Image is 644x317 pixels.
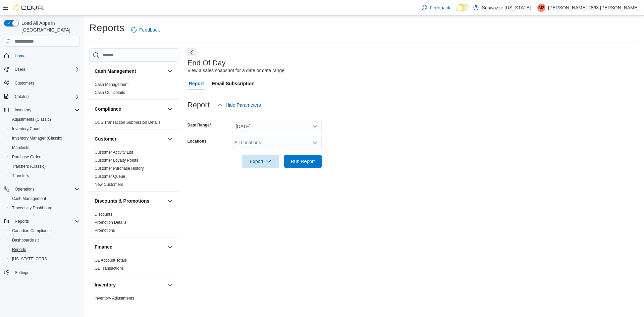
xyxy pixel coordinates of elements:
button: Reports [12,217,32,225]
a: Reports [9,246,29,254]
span: OCS Transaction Submission Details [95,120,161,125]
h3: Inventory [95,281,116,288]
span: Traceabilty Dashboard [9,204,80,212]
span: Cash Management [9,195,80,203]
span: GL Transactions [95,266,124,271]
span: Email Subscription [212,77,255,90]
div: Compliance [89,118,179,129]
button: Export [242,155,279,168]
a: Inventory Manager (Classic) [9,134,65,142]
span: Customer Loyalty Points [95,158,138,163]
h3: Discounts & Promotions [95,198,149,204]
span: Transfers [9,172,80,180]
button: Compliance [166,105,174,113]
button: Traceabilty Dashboard [7,203,83,213]
button: Inventory [12,106,34,114]
span: Reports [12,247,26,252]
button: Purchase Orders [7,152,83,162]
span: Customers [12,79,80,87]
button: [US_STATE] CCRS [7,254,83,264]
h3: Report [187,101,210,109]
span: Transfers (Classic) [9,162,80,170]
span: Reports [12,217,80,225]
span: GL Account Totals [95,258,127,263]
span: Home [15,53,25,59]
a: Customer Queue [95,174,125,179]
button: Inventory [166,281,174,289]
span: Canadian Compliance [12,228,52,233]
button: Cash Management [166,67,174,75]
button: Users [1,65,83,74]
span: New Customers [95,182,123,187]
button: Reports [1,217,83,226]
a: Inventory Count [9,125,43,133]
h3: End Of Day [187,59,226,67]
a: Transfers (Classic) [9,162,48,170]
a: Cash Out Details [95,90,125,95]
span: Promotion Details [95,220,126,225]
span: M2 [539,4,544,12]
span: Manifests [9,144,80,152]
img: Cova [13,4,44,11]
button: Finance [95,244,165,250]
span: Feedback [139,27,160,33]
button: Customers [1,78,83,88]
span: Catalog [12,93,80,101]
span: Operations [12,185,80,193]
a: Cash Management [95,82,128,87]
button: Operations [1,184,83,194]
span: Canadian Compliance [9,227,80,235]
nav: Complex example [4,48,80,295]
span: Traceabilty Dashboard [12,205,52,211]
span: Hide Parameters [226,102,261,108]
button: Customer [166,135,174,143]
span: Reports [9,246,80,254]
button: Inventory Count [7,124,83,134]
button: Compliance [95,106,165,112]
a: Dashboards [7,235,83,245]
button: [DATE] [232,120,322,133]
button: Discounts & Promotions [166,197,174,205]
span: Home [12,51,80,60]
h1: Reports [89,21,124,35]
button: Cash Management [95,68,165,74]
span: Discounts [95,212,112,217]
span: Purchase Orders [9,153,80,161]
a: [US_STATE] CCRS [9,255,50,263]
button: Manifests [7,143,83,152]
span: Settings [15,270,29,275]
a: Promotion Details [95,220,126,225]
a: OCS Transaction Submission Details [95,120,161,125]
span: Cash Management [12,196,46,201]
span: Transfers (Classic) [12,164,46,169]
a: New Customers [95,182,123,187]
span: Cash Management [95,82,128,87]
button: Operations [12,185,37,193]
a: GL Account Totals [95,258,127,263]
div: Matthew-2863 Turner [537,4,545,12]
button: Inventory Manager (Classic) [7,134,83,143]
button: Settings [1,268,83,277]
h3: Customer [95,136,116,142]
span: Reports [15,219,29,224]
button: Users [12,65,28,73]
div: Discounts & Promotions [89,210,179,237]
span: Load All Apps in [GEOGRAPHIC_DATA] [19,20,80,33]
span: Inventory Adjustments [95,296,134,301]
a: Traceabilty Dashboard [9,204,55,212]
a: Cash Management [9,195,49,203]
span: Purchase Orders [12,154,43,160]
button: Finance [166,243,174,251]
p: [PERSON_NAME]-2863 [PERSON_NAME] [548,4,639,12]
a: Home [12,52,28,60]
button: Catalog [1,92,83,101]
button: Inventory [1,105,83,115]
a: Manifests [9,144,32,152]
span: Report [189,77,204,90]
span: Feedback [430,4,450,11]
a: Purchase Orders [9,153,45,161]
p: | [533,4,535,12]
a: Promotions [95,228,115,233]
